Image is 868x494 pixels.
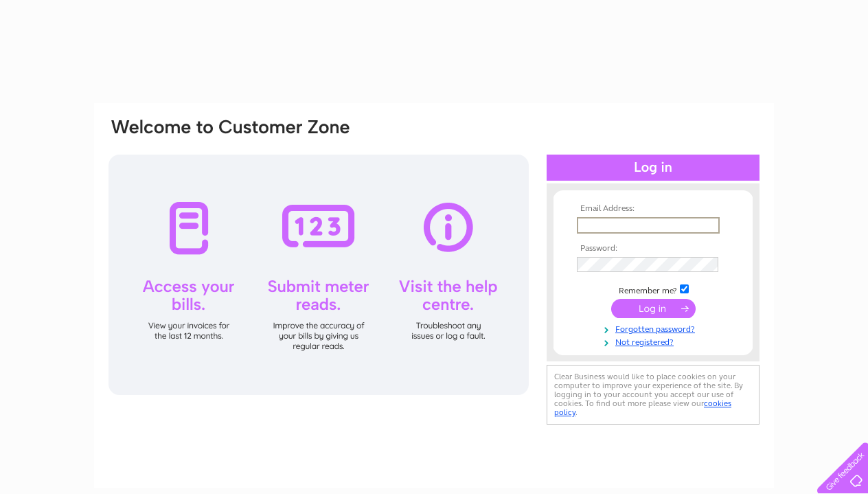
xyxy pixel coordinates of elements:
input: Submit [611,299,696,318]
a: Not registered? [577,335,733,348]
a: Forgotten password? [577,322,733,335]
td: Remember me? [573,282,733,296]
th: Password: [573,244,733,254]
th: Email Address: [573,204,733,214]
a: cookies policy [554,398,731,417]
div: Clear Business would like to place cookies on your computer to improve your experience of the sit... [547,365,759,425]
